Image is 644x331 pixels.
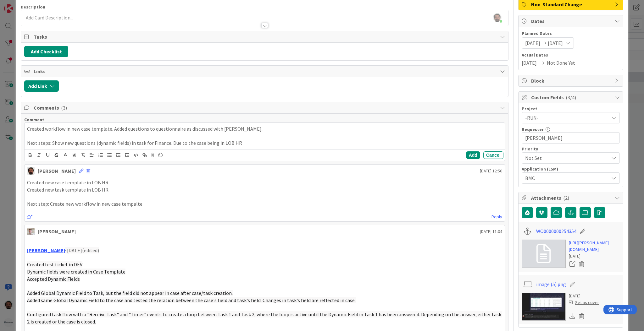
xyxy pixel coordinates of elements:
div: Set as cover [569,299,599,306]
label: Requester [522,127,544,132]
p: Created workflow in new case template. Added questions to questionnaire as discussed with [PERSON... [27,125,502,133]
img: AC [27,167,35,175]
span: Planned Dates [522,30,620,37]
span: [DATE] [522,59,537,67]
div: [DATE] [569,253,620,259]
span: [DATE] 11:04 [480,228,502,235]
span: Not Done Yet [547,59,575,67]
div: [DATE] [569,293,599,299]
p: Created new case template in LOB HR. [27,179,502,186]
button: Cancel [483,151,503,159]
button: Add Link [24,80,59,92]
a: [PERSON_NAME] [27,247,65,253]
span: Comments [34,104,497,111]
img: OnCl7LGpK6aSgKCc2ZdSmTqaINaX6qd1.png [493,13,502,22]
span: Support [13,1,29,8]
a: Reply [491,213,502,221]
span: -RUN- [525,113,606,122]
span: BMC [525,174,606,182]
span: [DATE] 12:50 [480,168,502,174]
span: Actual Dates [522,52,620,58]
div: Download [569,312,576,320]
span: Not Set [525,154,606,162]
div: [PERSON_NAME] [38,228,76,235]
a: [URL][PERSON_NAME][DOMAIN_NAME] [569,240,620,253]
p: Created new task template in LOB HR. [27,186,502,193]
span: ( 2 ) [563,195,569,201]
a: image (5).png [536,280,566,288]
button: Add [466,151,480,159]
span: Dynamic fields were created in Case Template [27,269,125,275]
div: Project [522,106,620,111]
a: WO0000000254354 [536,227,576,235]
span: Attachments [531,194,612,202]
p: Next steps: Show new questions (dynamic fields) in task for Finance. Due to the case being in LOB HR [27,139,502,147]
span: Dates [531,17,612,25]
span: Added same Global Dynamic Field to the case and tested the relation between the case's field and ... [27,297,356,303]
span: · [DATE](edited) [65,247,99,253]
span: Accepted Dynamic Fields [27,276,80,282]
p: Next step: Create new workflow in new case tempalte [27,200,502,208]
span: Non-Standard Change [531,1,612,8]
span: Added Global Dynamic Field to Task, but the field did not appear in case after case/task creation. [27,290,233,296]
span: [DATE] [548,39,563,47]
span: Custom Fields [531,94,612,101]
a: Open [569,260,576,268]
span: Block [531,77,612,84]
div: Priority [522,147,620,151]
span: Tasks [34,33,497,41]
span: Description [21,4,45,10]
span: ( 3 ) [61,105,67,111]
img: Rd [27,228,35,235]
div: [PERSON_NAME] [38,167,76,175]
button: Add Checklist [24,46,68,57]
span: Comment [24,117,44,122]
span: Links [34,68,497,75]
div: Application (ESM) [522,167,620,171]
span: [DATE] [525,39,540,47]
span: Created test ticket in DEV [27,261,82,268]
span: Configured task flow with a "Receive Task" and "Timer" events to create a loop between Task 1 and... [27,311,502,325]
span: ( 3/4 ) [566,94,576,100]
